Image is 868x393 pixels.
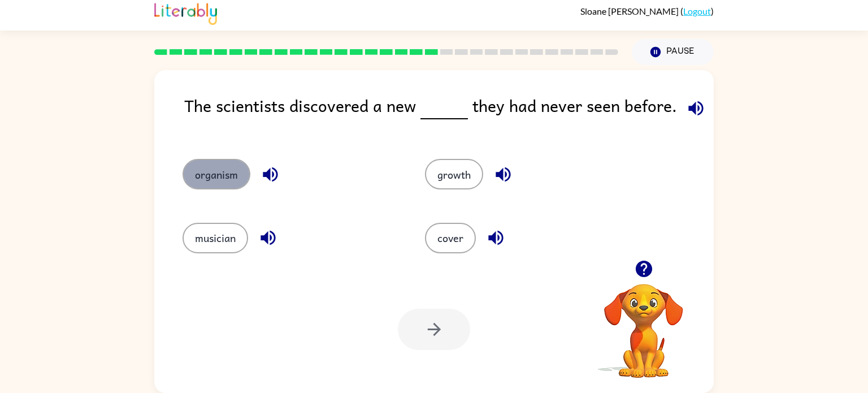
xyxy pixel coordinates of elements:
button: cover [425,223,476,253]
button: organism [183,159,250,189]
a: Logout [683,6,711,16]
div: The scientists discovered a new they had never seen before. [184,93,714,136]
button: growth [425,159,483,189]
video: Your browser must support playing .mp4 files to use Literably. Please try using another browser. [587,266,700,379]
span: Sloane [PERSON_NAME] [580,6,680,16]
div: ( ) [580,6,714,16]
button: Pause [632,39,714,65]
button: musician [183,223,248,253]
